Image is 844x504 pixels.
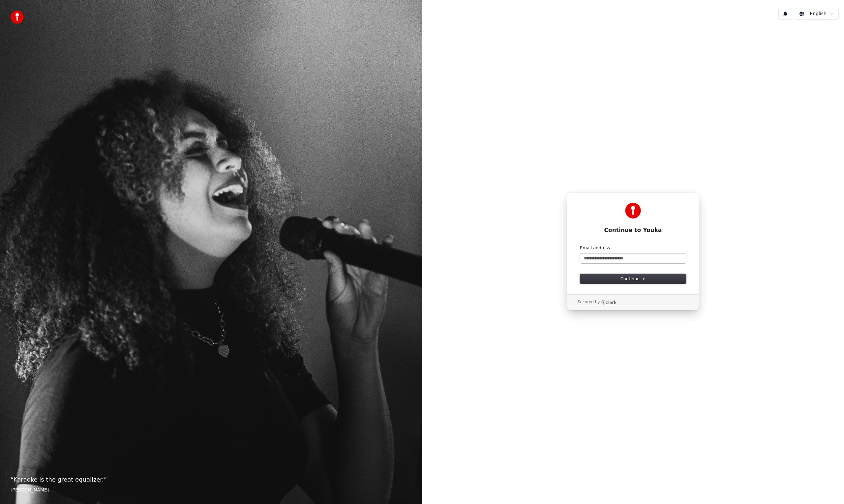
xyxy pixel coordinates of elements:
button: Continue [580,274,686,284]
footer: [PERSON_NAME] [11,487,411,493]
span: Continue [620,276,646,282]
img: youka [11,11,24,24]
p: “ Karaoke is the great equalizer. ” [11,475,411,484]
label: Email address [580,245,610,251]
img: Youka [625,203,641,219]
h1: Continue to Youka [580,226,686,234]
a: Clerk logo [601,300,617,305]
p: Secured by [578,300,600,305]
